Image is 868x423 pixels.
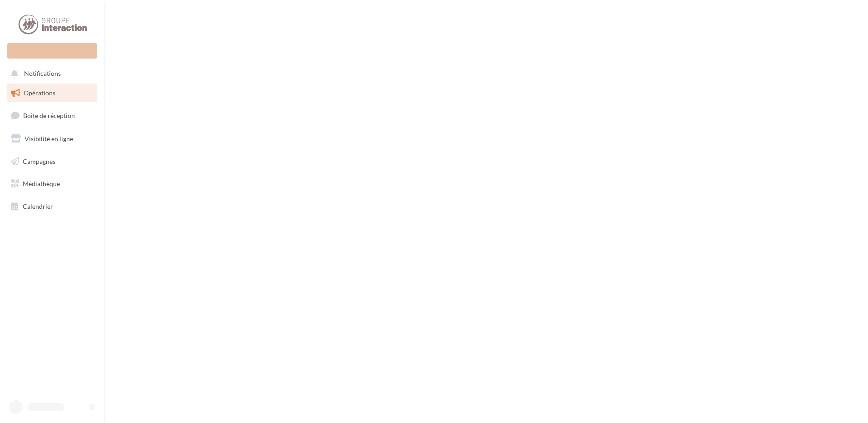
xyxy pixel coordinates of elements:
[25,135,73,143] span: Visibilité en ligne
[5,197,99,216] a: Calendrier
[5,129,99,148] a: Visibilité en ligne
[24,89,55,97] span: Opérations
[5,152,99,171] a: Campagnes
[23,112,75,119] span: Boîte de réception
[24,70,61,78] span: Notifications
[7,43,97,59] div: Nouvelle campagne
[5,174,99,193] a: Médiathèque
[23,157,55,165] span: Campagnes
[23,180,60,187] span: Médiathèque
[23,202,53,210] span: Calendrier
[5,84,99,103] a: Opérations
[5,106,99,125] a: Boîte de réception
